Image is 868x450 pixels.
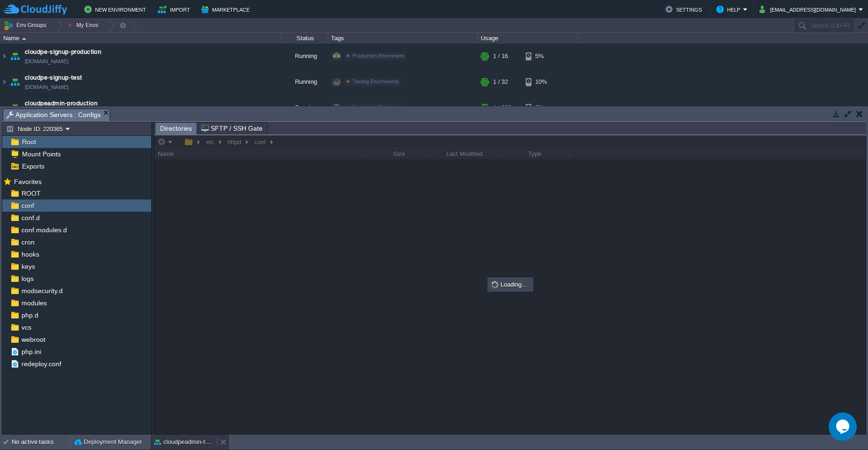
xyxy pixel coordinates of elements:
div: 9% [526,95,556,120]
span: Application Servers : Configs [6,109,101,121]
a: modules [20,299,48,307]
a: [DOMAIN_NAME] [25,82,68,92]
a: php.ini [20,347,43,356]
div: 1 / 16 [493,44,508,69]
a: logs [20,274,35,283]
span: Production Envirnment [353,104,404,110]
img: CloudJiffy [3,4,67,15]
div: Tags [329,33,478,44]
div: Status [282,33,328,44]
img: AMDAwAAAACH5BAEAAAAALAAAAAABAAEAAAICRAEAOw== [8,69,22,95]
div: Running [281,95,328,120]
div: Running [281,69,328,95]
button: [EMAIL_ADDRESS][DOMAIN_NAME] [759,4,859,15]
button: Node ID: 220365 [6,125,66,133]
span: Testing Envirnments [353,79,399,84]
button: My Envs [68,19,101,32]
div: Running [281,44,328,69]
a: hooks [20,250,41,258]
img: AMDAwAAAACH5BAEAAAAALAAAAAABAAEAAAICRAEAOw== [8,44,22,69]
div: Name [1,33,281,44]
button: cloudpeadmin-test [154,437,213,447]
div: 1 / 32 [493,69,508,95]
img: AMDAwAAAACH5BAEAAAAALAAAAAABAAEAAAICRAEAOw== [0,69,8,95]
img: AMDAwAAAACH5BAEAAAAALAAAAAABAAEAAAICRAEAOw== [0,44,8,69]
a: Favorites [12,178,43,185]
a: keys [20,262,37,271]
a: conf.d [20,214,41,222]
a: conf.modules.d [20,226,68,234]
button: Help [716,4,743,15]
a: ROOT [20,189,42,198]
div: Loading... [488,278,532,291]
span: Directories [160,123,192,134]
a: modsecurity.d [20,287,64,295]
a: Exports [20,162,46,170]
div: No active tasks [12,435,70,450]
button: Deployment Manager [74,437,142,447]
button: Env Groups [3,19,50,32]
span: Production Envirnment [353,53,404,59]
a: Mount Points [20,150,62,158]
button: Marketplace [201,4,252,15]
a: cloudpeadmin-production [25,99,97,108]
a: Root [20,138,37,146]
iframe: chat widget [829,413,859,441]
button: Import [158,4,193,15]
span: Favorites [12,177,43,186]
a: redeploy.conf [20,360,63,368]
div: 5% [526,44,556,69]
a: cron [20,238,36,246]
button: Settings [665,4,705,15]
img: AMDAwAAAACH5BAEAAAAALAAAAAABAAEAAAICRAEAOw== [0,95,8,120]
img: AMDAwAAAACH5BAEAAAAALAAAAAABAAEAAAICRAEAOw== [22,37,26,40]
span: SFTP / SSH Gate [201,123,263,134]
a: conf [20,201,36,210]
img: AMDAwAAAACH5BAEAAAAALAAAAAABAAEAAAICRAEAOw== [8,95,22,120]
a: [DOMAIN_NAME] [25,57,68,66]
button: New Environment [84,4,149,15]
div: Usage [478,33,577,44]
a: webroot [20,335,47,344]
div: 10% [526,69,556,95]
a: cloudpe-signup-test [25,73,82,82]
a: vcs [20,323,33,332]
div: 4 / 262 [493,95,511,120]
a: php.d [20,311,40,319]
a: cloudpe-signup-production [25,47,101,57]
